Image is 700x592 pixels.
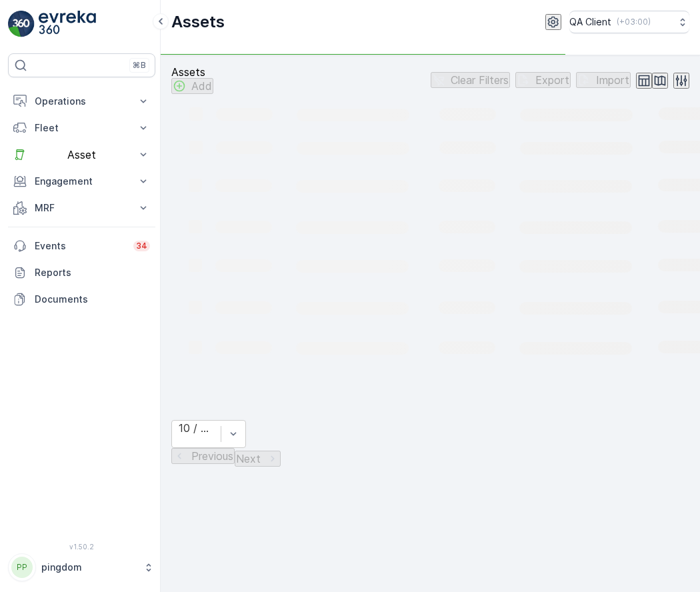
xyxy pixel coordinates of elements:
[8,115,155,141] button: Fleet
[35,201,129,215] p: MRF
[171,66,213,78] p: Assets
[576,72,631,88] button: Import
[171,11,225,33] p: Assets
[535,74,569,86] p: Export
[35,121,129,135] p: Fleet
[236,453,261,465] p: Next
[569,15,611,29] p: QA Client
[41,561,137,574] p: pingdom
[8,88,155,115] button: Operations
[35,239,125,253] p: Events
[8,543,155,551] span: v 1.50.2
[8,141,155,168] button: Asset
[171,78,213,94] button: Add
[8,11,35,37] img: logo
[171,448,235,464] button: Previous
[35,95,129,108] p: Operations
[8,195,155,221] button: MRF
[11,557,33,578] div: PP
[8,286,155,313] a: Documents
[191,450,233,462] p: Previous
[133,60,146,71] p: ⌘B
[179,422,214,434] div: 10 / Page
[569,11,689,33] button: QA Client(+03:00)
[617,17,651,27] p: ( +03:00 )
[235,451,281,467] button: Next
[451,74,509,86] p: Clear Filters
[8,233,155,259] a: Events34
[431,72,510,88] button: Clear Filters
[35,175,129,188] p: Engagement
[191,80,212,92] p: Add
[596,74,629,86] p: Import
[515,72,571,88] button: Export
[8,168,155,195] button: Engagement
[136,241,147,251] p: 34
[35,149,129,161] p: Asset
[35,293,150,306] p: Documents
[8,259,155,286] a: Reports
[39,11,96,37] img: logo_light-DOdMpM7g.png
[35,266,150,279] p: Reports
[8,553,155,581] button: PPpingdom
